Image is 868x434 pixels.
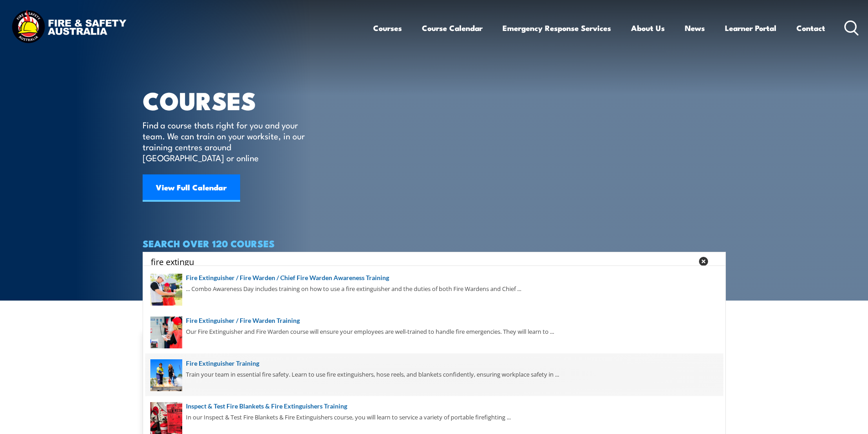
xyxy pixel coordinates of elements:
[150,316,718,326] a: Fire Extinguisher / Fire Warden Training
[143,174,240,202] a: View Full Calendar
[153,255,695,268] form: Search form
[151,255,693,268] input: Search input
[725,16,776,40] a: Learner Portal
[631,16,665,40] a: About Us
[143,238,726,248] h4: SEARCH OVER 120 COURSES
[143,119,309,163] p: Find a course thats right for you and your team. We can train on your worksite, in our training c...
[685,16,705,40] a: News
[503,16,611,40] a: Emergency Response Services
[150,401,718,411] a: Inspect & Test Fire Blankets & Fire Extinguishers Training
[796,16,825,40] a: Contact
[143,89,318,111] h1: COURSES
[150,273,718,283] a: Fire Extinguisher / Fire Warden / Chief Fire Warden Awareness Training
[422,16,483,40] a: Course Calendar
[373,16,402,40] a: Courses
[710,255,723,268] button: Search magnifier button
[150,358,718,368] a: Fire Extinguisher Training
